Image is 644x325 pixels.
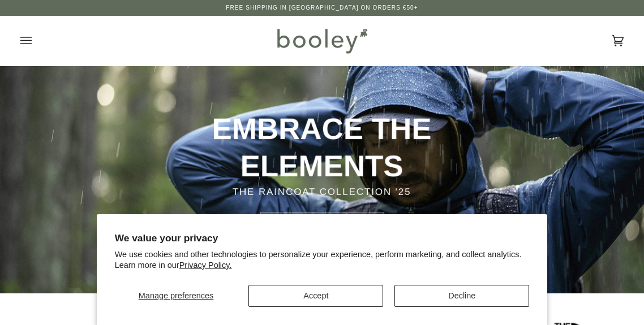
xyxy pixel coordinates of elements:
[115,232,530,244] h2: We value your privacy
[179,261,232,270] a: Privacy Policy.
[248,285,383,307] button: Accept
[272,24,371,57] img: Booley
[394,285,529,307] button: Decline
[115,285,238,307] button: Manage preferences
[139,291,213,300] span: Manage preferences
[140,110,504,185] p: EMBRACE THE ELEMENTS
[20,16,54,66] button: Open menu
[260,213,384,249] a: SHOP rain
[115,249,530,271] p: We use cookies and other technologies to personalize your experience, perform marketing, and coll...
[226,3,418,12] p: Free Shipping in [GEOGRAPHIC_DATA] on Orders €50+
[140,185,504,200] p: THE RAINCOAT COLLECTION '25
